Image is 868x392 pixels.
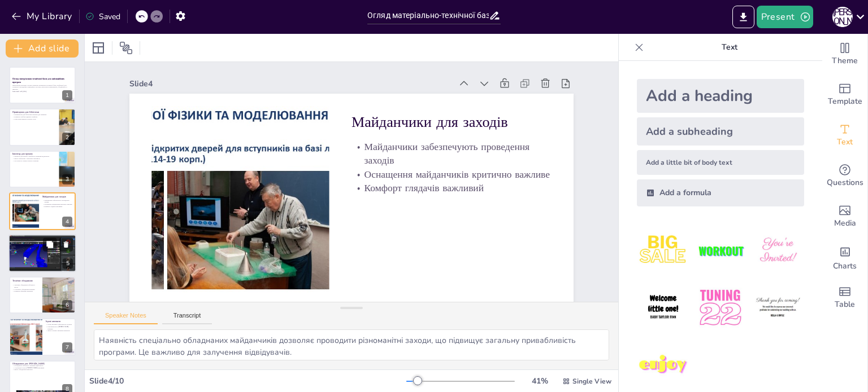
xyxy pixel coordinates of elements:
p: Технічне обладнання забезпечує якість [12,284,39,288]
div: Layout [89,39,107,57]
p: Різноманітність [PERSON_NAME] важлива [46,326,72,330]
div: Л [PERSON_NAME] [832,7,853,27]
p: Майданчики для заходів [42,195,72,199]
span: Position [119,41,133,55]
img: 2.jpeg [694,224,747,277]
div: 3 [62,174,72,184]
span: Charts [833,260,857,272]
p: Різноманітність елементів важлива [12,240,73,243]
div: https://cdn.sendsteps.com/images/logo/sendsteps_logo_white.pnghttps://cdn.sendsteps.com/images/lo... [9,108,76,146]
img: 4.jpeg [637,281,689,334]
p: Майданчики для заходів [357,112,557,153]
div: Add a subheading [637,117,804,146]
p: Освітлення відіграє ключову роль [12,117,56,120]
div: Slide 4 / 10 [89,376,406,386]
div: Get real-time input from your audience [822,156,867,196]
div: 7 [62,342,72,353]
input: Insert title [367,7,489,24]
p: Презентація розглядає основні елементи матеріально-технічної бази, необхідної для успішного прове... [12,84,72,90]
div: Add a heading [637,79,804,113]
p: Якість інвентарю є критично важливою [12,157,56,160]
p: Інвентар для прокату [12,152,56,156]
p: Обладнання забезпечує активний відпочинок [12,364,72,367]
div: https://cdn.sendsteps.com/images/logo/sendsteps_logo_white.pnghttps://cdn.sendsteps.com/images/lo... [9,67,76,104]
div: https://cdn.sendsteps.com/images/logo/sendsteps_logo_white.pnghttps://cdn.sendsteps.com/images/lo... [9,276,76,314]
button: Present [757,6,813,28]
p: Наявність фахівців критична [12,290,39,293]
span: Theme [832,55,858,67]
p: Ігрові автомати забезпечують розваги [46,324,72,326]
div: Slide 4 [140,55,462,99]
div: https://cdn.sendsteps.com/images/logo/sendsteps_logo_white.pnghttps://cdn.sendsteps.com/images/lo... [9,151,76,188]
p: Якість ігрових автоматів критична [46,330,72,332]
p: Технічне обладнання [12,279,39,283]
p: Приміщення для бібліотеки [12,110,56,113]
span: Text [837,136,853,148]
div: Add a formula [637,179,804,206]
div: 7 [9,318,76,355]
div: Add text boxes [822,115,867,156]
div: https://cdn.sendsteps.com/images/logo/sendsteps_logo_white.pnghttps://cdn.sendsteps.com/images/lo... [9,192,76,230]
div: Add charts and graphs [822,237,867,278]
img: 6.jpeg [752,281,804,334]
p: Обладнання створює атмосферу [12,238,73,240]
p: Якість обладнання критично важлива [12,243,73,245]
div: Add ready made slides [822,74,867,115]
strong: Огляд матеріально-технічної бази для анімаційних програм [12,77,64,83]
p: Якість обладнання критична [12,368,72,371]
span: Questions [827,177,863,189]
div: https://cdn.sendsteps.com/images/logo/sendsteps_logo_white.pnghttps://cdn.sendsteps.com/images/lo... [8,234,76,272]
img: 1.jpeg [637,224,689,277]
p: Майданчики забезпечують проведення заходів [353,140,555,188]
p: Ігрові автомати [46,320,72,323]
button: Transcript [162,312,212,324]
div: 2 [62,133,72,143]
span: Single View [572,377,611,386]
img: 5.jpeg [694,281,747,334]
button: Delete Slide [59,237,73,251]
button: Л [PERSON_NAME] [832,6,853,28]
p: Приміщення для бібліотеки важливі для навчання [12,113,56,116]
p: Сучасність обладнання важлива [12,288,39,290]
p: Майданчики забезпечують проведення заходів [42,199,72,203]
span: Template [828,95,862,108]
div: 1 [62,90,72,100]
p: Інвентар для прокату забезпечує активний відпочинок [12,156,56,158]
p: Оснащення майданчиків критично важливе [42,204,72,206]
div: 4 [62,217,72,227]
div: 41 % [526,376,553,386]
p: Комфорт глядачів важливий [42,205,72,208]
p: Обладнання для [PERSON_NAME] [12,362,72,365]
span: Table [835,298,855,311]
button: My Library [8,7,77,25]
div: Change the overall theme [822,34,867,74]
button: Export to PowerPoint [732,6,754,28]
button: Duplicate Slide [43,237,57,251]
img: 7.jpeg [637,339,689,391]
div: Add images, graphics, shapes or video [822,196,867,237]
textarea: Наявність спеціально обладнаних майданчиків дозволяє проводити різноманітні заходи, що підвищує з... [94,329,609,360]
p: Обладнання для шоу [12,236,73,239]
p: Generated with [URL] [12,90,72,93]
p: Наявність меблів підвищує комфорт [12,116,56,118]
button: Speaker Notes [94,312,158,324]
div: Add a little bit of body text [637,150,804,175]
div: Add a table [822,278,867,318]
img: 3.jpeg [752,224,804,277]
p: Комфорт глядачів важливий [350,181,550,215]
div: 5 [63,258,73,268]
p: Оснащення майданчиків критично важливе [351,168,552,202]
button: Add slide [6,39,79,58]
p: Доступність пунктів прокату важлива [12,160,56,162]
div: 6 [62,300,72,310]
p: Соціальний аспект [PERSON_NAME] важливий [12,367,72,369]
div: Saved [85,11,120,22]
p: Text [648,34,811,61]
span: Media [834,217,856,230]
